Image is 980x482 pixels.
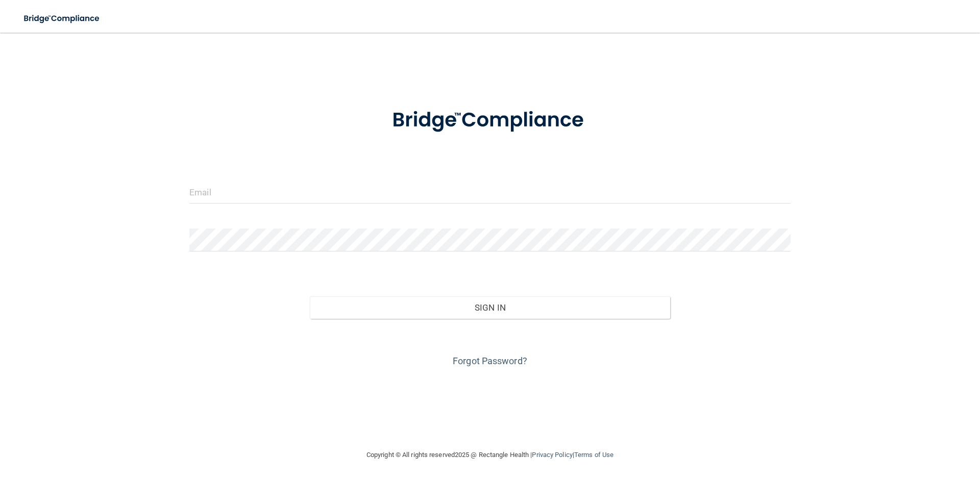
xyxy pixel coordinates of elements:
[574,451,614,459] a: Terms of Use
[15,8,109,29] img: bridge_compliance_login_screen.278c3ca4.svg
[189,181,791,204] input: Email
[532,451,572,459] a: Privacy Policy
[304,439,676,471] div: Copyright © All rights reserved 2025 @ Rectangle Health | |
[453,356,527,366] a: Forgot Password?
[310,296,671,319] button: Sign In
[371,94,609,147] img: bridge_compliance_login_screen.278c3ca4.svg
